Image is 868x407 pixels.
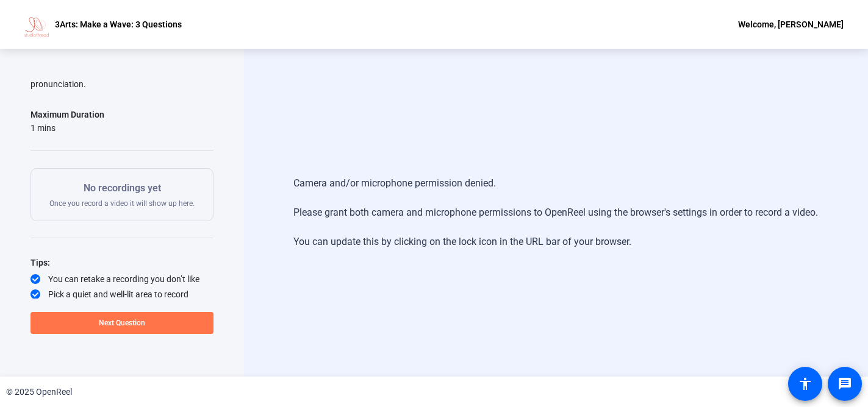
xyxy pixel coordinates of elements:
img: OpenReel logo [24,12,49,37]
div: Welcome, [PERSON_NAME] [738,17,844,32]
p: 3Arts: Make a Wave: 3 Questions [55,17,182,32]
div: Once you record a video it will show up here. [49,181,195,208]
div: Camera and/or microphone permission denied. Please grant both camera and microphone permissions t... [293,164,818,261]
button: Next Question [30,312,213,334]
mat-icon: accessibility [798,377,812,391]
div: © 2025 OpenReel [6,386,72,398]
div: You can retake a recording you don’t like [30,273,213,285]
div: Tips: [30,255,213,270]
div: Pick a quiet and well-lit area to record [30,288,213,300]
div: 1 mins [30,122,104,134]
span: Next Question [99,319,145,327]
div: Maximum Duration [30,107,104,122]
mat-icon: message [838,377,852,391]
p: No recordings yet [49,181,195,196]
